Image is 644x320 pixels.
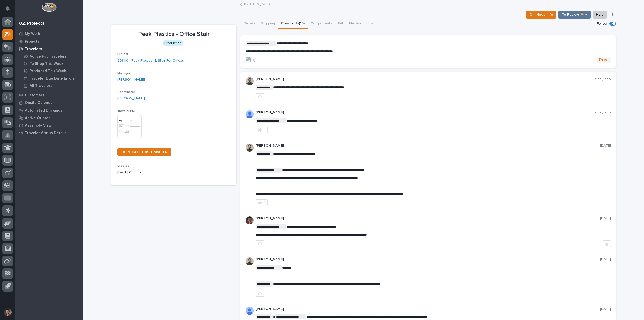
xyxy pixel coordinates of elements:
[256,110,595,115] p: [PERSON_NAME]
[15,129,83,137] a: Traveler Status Details
[256,93,264,100] button: like this post
[558,11,591,19] button: To Review 👨‍🏭 →
[117,77,145,82] a: [PERSON_NAME]
[256,257,600,262] p: [PERSON_NAME]
[15,45,83,53] a: Travelers
[256,199,268,206] button: 1
[603,240,611,247] button: Delete post
[600,307,611,311] p: [DATE]
[2,3,13,14] button: Notifications
[122,150,167,154] span: DUPLICATE THIS TRAVELER
[246,257,254,265] img: AATXAJw4slNr5ea0WduZQVIpKGhdapBAGQ9xVsOeEvl5=s96-c
[25,47,42,51] p: Travelers
[246,216,254,224] img: ROij9lOReuV7WqYxWfnW
[335,19,346,29] button: FAI
[117,91,135,94] span: Coordinator
[19,21,44,26] div: 02. Projects
[256,307,600,311] p: [PERSON_NAME]
[25,116,50,120] p: Active Quotes
[529,12,553,18] span: ⏳ I Need Info
[117,72,130,75] span: Manager
[597,22,607,26] p: Follow
[25,131,66,135] p: Traveler Status Details
[593,11,607,19] button: Hold
[600,144,611,148] p: [DATE]
[30,84,52,88] p: All Travelers
[42,3,56,12] img: Workspace Logo
[15,38,83,45] a: Projects
[15,91,83,99] a: Customers
[25,93,44,98] p: Customers
[25,39,39,44] p: Projects
[117,31,230,38] p: Peak Plastics - Office Stair
[246,77,254,85] img: AATXAJw4slNr5ea0WduZQVIpKGhdapBAGQ9xVsOeEvl5=s96-c
[346,19,365,29] button: Metrics
[30,62,63,66] p: To Shop This Week
[264,128,265,132] div: 1
[308,19,335,29] button: Components
[278,19,308,29] button: Comments (10)
[599,57,609,63] span: Post
[117,148,171,156] a: DUPLICATE THIS TRAVELER
[25,108,62,113] p: Automated Drawings
[256,290,264,297] button: like this post
[595,77,611,81] p: a day ago
[244,1,271,7] a: Back toMy Work
[15,30,83,38] a: My Work
[562,12,587,18] span: To Review 👨‍🏭 →
[117,170,230,175] p: [DATE] 09:05 am
[15,106,83,114] a: Automated Drawings
[256,77,595,81] p: [PERSON_NAME]
[25,123,51,128] p: Assembly View
[25,101,54,105] p: Onsite Calendar
[19,53,83,60] a: Active Fab Travelers
[596,12,603,18] span: Hold
[595,110,611,115] p: a day ago
[30,69,66,74] p: Produced This Week
[600,216,611,221] p: [DATE]
[19,67,83,75] a: Produced This Week
[25,32,40,36] p: My Work
[15,99,83,106] a: Onsite Calendar
[15,122,83,129] a: Assembly View
[246,144,254,152] img: AATXAJw4slNr5ea0WduZQVIpKGhdapBAGQ9xVsOeEvl5=s96-c
[30,76,75,81] p: Traveler Due Date Errors
[163,40,183,46] div: Production
[2,307,13,317] button: users-avatar
[526,11,556,19] button: ⏳ I Need Info
[6,6,13,14] div: Notifications
[19,82,83,89] a: All Travelers
[117,53,128,56] span: Project
[30,54,67,59] p: Active Fab Travelers
[246,110,254,118] img: ALV-UjW1D-ML-FnCt4FgU8x4S79KJqwX3TQHk7UYGtoy9jV5yY8fpjVEvRQNbvDwvk-GQ6vc8cB5lOH07uFCwEYx9Ysx_wxRe...
[240,19,258,29] button: Details
[117,110,136,113] span: Traveler PDF
[258,19,278,29] button: Shipping
[264,201,265,204] div: 1
[19,75,83,82] a: Traveler Due Date Errors
[597,57,611,63] button: Post
[600,257,611,262] p: [DATE]
[256,144,600,148] p: [PERSON_NAME]
[15,114,83,122] a: Active Quotes
[117,58,184,63] a: 26800 - Peak Plastics - L Stair For Offices
[117,164,129,167] span: Created
[19,60,83,67] a: To Shop This Week
[256,127,268,133] button: 1
[256,216,600,221] p: [PERSON_NAME]
[117,96,145,101] a: [PERSON_NAME]
[256,240,264,247] button: like this post
[246,307,254,315] img: ALV-UjW1D-ML-FnCt4FgU8x4S79KJqwX3TQHk7UYGtoy9jV5yY8fpjVEvRQNbvDwvk-GQ6vc8cB5lOH07uFCwEYx9Ysx_wxRe...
